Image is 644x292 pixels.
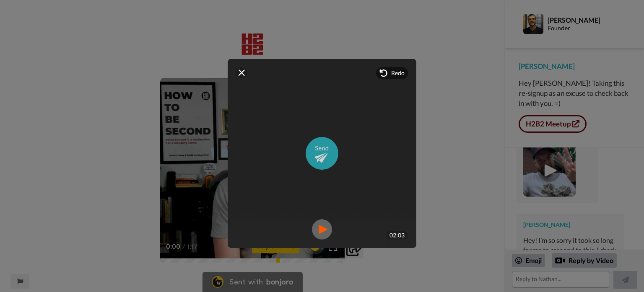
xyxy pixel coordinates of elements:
img: ic_send_video.svg [306,137,338,170]
span: Redo [391,69,405,77]
div: 02:03 [386,231,408,239]
div: Redo [376,67,408,79]
img: ic_close.svg [238,69,245,76]
img: ic_record_play.svg [312,219,332,239]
